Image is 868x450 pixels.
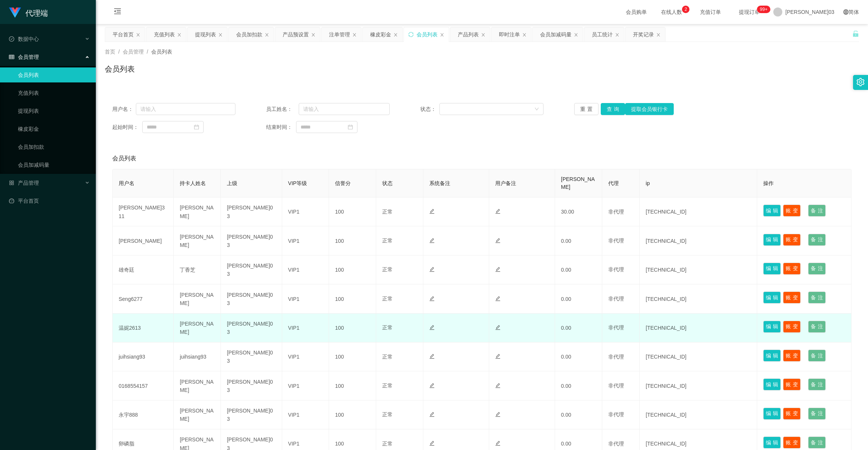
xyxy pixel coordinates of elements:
font: 2 [685,7,687,12]
font: 100 [335,296,344,302]
font: 操作 [763,180,774,186]
i: 图标：同步 [408,32,414,37]
font: [PERSON_NAME] [180,378,213,393]
button: 账变 [783,350,801,362]
i: 图标: 检查-圆圈-o [9,36,14,42]
i: 图标：日历 [348,124,353,130]
font: [TECHNICAL_ID] [646,354,686,360]
font: 代理 [608,180,619,186]
a: 充值列表 [18,85,90,100]
a: 会员加扣款 [18,139,90,154]
button: 账变 [783,234,801,246]
font: 会员购单 [626,9,647,15]
font: 非代理 [608,354,624,360]
font: 充值订单 [700,9,721,15]
i: 图标： 关闭 [522,33,527,37]
font: 会员列表 [112,155,136,161]
i: 图标：编辑 [429,325,435,330]
font: 状态 [382,180,393,186]
font: 平台首页 [113,31,134,37]
i: 图标： 关闭 [656,33,661,37]
i: 图标：编辑 [429,267,435,272]
font: 非代理 [608,209,624,215]
input: 请输入 [136,103,235,115]
font: [PERSON_NAME]03 [227,321,273,335]
button: 重置 [574,103,599,115]
button: 编辑 [763,321,781,333]
font: [TECHNICAL_ID] [646,267,686,273]
i: 图标：编辑 [429,441,435,446]
sup: 1204 [757,6,770,13]
button: 编辑 [763,350,781,362]
font: 非代理 [608,324,624,330]
font: 非代理 [608,441,624,447]
font: 正常 [382,209,393,215]
button: 账变 [783,408,801,420]
font: / [118,49,120,55]
font: 永宇888 [119,412,138,418]
a: 会员列表 [18,67,90,82]
button: 备注 [808,292,826,303]
button: 查询 [601,103,625,115]
font: VIP1 [288,325,299,331]
font: 会员管理 [18,54,39,60]
font: [PERSON_NAME]03 [227,234,273,248]
a: 会员加减码量 [18,157,90,172]
font: [PERSON_NAME]03 [227,205,273,219]
font: 员工统计 [592,31,613,37]
font: [TECHNICAL_ID] [646,296,686,302]
font: 数据中心 [18,36,39,42]
a: 提现列表 [18,103,90,118]
i: 图标： 关闭 [136,33,140,37]
font: / [147,49,148,55]
button: 备注 [808,378,826,390]
font: 注单管理 [329,31,350,37]
i: 图标：编辑 [429,209,435,214]
font: 会员列表 [151,49,172,55]
font: 100 [335,325,344,331]
i: 图标：设置 [856,78,865,86]
i: 图标: 全球 [843,9,849,15]
font: VIP等级 [288,180,307,186]
i: 图标：编辑 [429,354,435,359]
font: 信誉分 [335,180,351,186]
font: 99+ [760,7,767,12]
i: 图标：编辑 [495,296,500,301]
font: 丁香芝 [180,267,195,273]
font: 0.00 [561,238,571,244]
font: 非代理 [608,296,624,302]
font: VIP1 [288,238,299,244]
i: 图标：编辑 [495,412,500,417]
font: 会员管理 [123,49,144,55]
font: 简体 [849,9,859,15]
font: 产品列表 [458,31,479,37]
button: 编辑 [763,408,781,420]
font: [PERSON_NAME]03 [227,350,273,364]
font: 正常 [382,324,393,330]
font: [TECHNICAL_ID] [646,383,686,389]
font: 用户名： [112,106,133,112]
button: 备注 [808,263,826,275]
font: 卵磷脂 [119,441,134,447]
font: 0.00 [561,296,571,302]
button: 编辑 [763,437,781,449]
font: [PERSON_NAME] [180,408,213,422]
button: 备注 [808,321,826,333]
font: 非代理 [608,238,624,244]
font: 正常 [382,411,393,417]
font: 状态： [420,106,436,112]
button: 提取会员银行卡 [625,103,674,115]
font: VIP1 [288,441,299,447]
i: 图标：编辑 [495,325,500,330]
font: 100 [335,267,344,273]
font: 在线人数 [661,9,682,15]
font: VIP1 [288,267,299,273]
font: [PERSON_NAME] [119,238,162,244]
img: logo.9652507e.png [9,7,21,18]
font: VIP1 [288,354,299,360]
font: 100 [335,209,344,215]
button: 编辑 [763,205,781,217]
font: juihsiang93 [119,354,145,360]
font: 0.00 [561,441,571,447]
font: 100 [335,238,344,244]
